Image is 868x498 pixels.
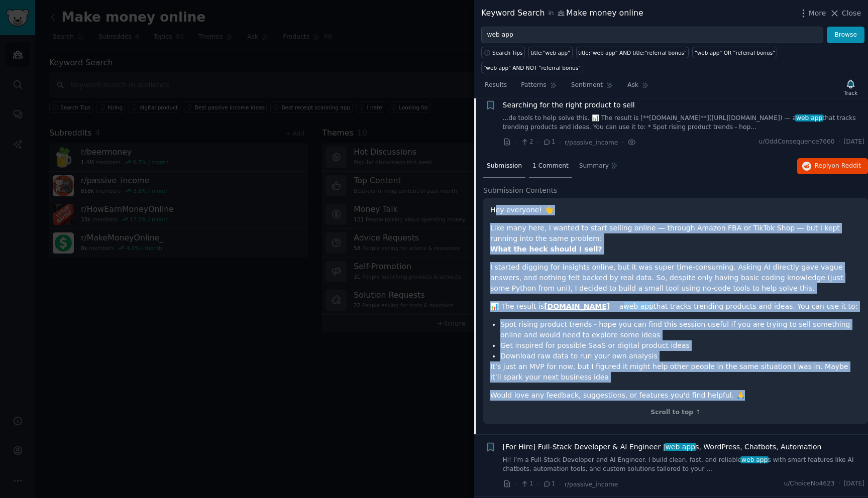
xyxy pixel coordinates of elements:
button: Search Tips [481,47,525,58]
span: Summary [579,162,609,171]
span: web app [740,456,769,463]
span: 1 [542,479,555,488]
div: Scroll to top ↑ [490,408,861,417]
span: Results [485,81,507,90]
span: Ask [627,81,638,90]
a: Hi! I’m a Full-Stack Developer and AI Engineer. I build clean, fast, and reliableweb apps with sm... [503,456,865,473]
span: Patterns [521,81,546,90]
p: 📊 The result is — a that tracks trending products and ideas. You can use it to: [490,301,861,312]
a: Ask [624,77,653,98]
span: web app [665,443,696,451]
span: r/passive_income [565,481,618,488]
a: "web app" AND NOT "referral bonus" [481,62,583,73]
p: Hey everyone! 👋 [490,205,861,215]
div: Keyword Search Make money online [481,7,643,20]
span: Submission [487,162,522,171]
span: in [548,9,554,18]
span: web app [795,114,823,121]
span: u/OddConsequence7660 [759,138,835,147]
a: [DOMAIN_NAME] [544,302,610,310]
span: · [559,137,561,148]
span: u/ChoiceNo4623 [784,479,834,488]
a: ...de tools to help solve this. 📊 The result is [**[DOMAIN_NAME]**]([URL][DOMAIN_NAME]) — aweb ap... [503,114,865,132]
a: title:"web app" AND title:"referral bonus" [576,47,689,58]
span: 1 Comment [532,162,569,171]
span: [DATE] [844,479,864,488]
span: · [621,137,623,148]
span: · [537,479,539,489]
span: · [515,137,517,148]
div: title:"web app" [531,49,571,56]
li: Spot rising product trends - hope you can find this session useful if you are trying to sell some... [500,319,861,340]
span: Search Tips [492,49,523,56]
span: · [515,479,517,489]
strong: What the heck should I sell? [490,245,602,253]
a: title:"web app" [528,47,573,58]
a: [For Hire] Full-Stack Developer & AI Engineer |web apps, WordPress, Chatbots, Automation [503,442,822,452]
a: Sentiment [568,77,617,98]
div: title:"web app" AND title:"referral bonus" [578,49,687,56]
span: Reply [815,162,861,171]
span: web app [623,302,655,310]
span: [For Hire] Full-Stack Developer & AI Engineer | s, WordPress, Chatbots, Automation [503,442,822,452]
button: Track [840,77,861,98]
span: · [559,479,561,489]
div: "web app" OR "referral bonus" [695,49,775,56]
span: 1 [520,479,533,488]
span: More [809,8,826,19]
span: · [537,137,539,148]
li: Download raw data to run your own analysis [500,351,861,361]
button: Replyon Reddit [797,158,868,174]
p: Would love any feedback, suggestions, or features you'd find helpful. 🙏 [490,390,861,401]
p: I started digging for insights online, but it was super time-consuming. Asking AI directly gave v... [490,262,861,294]
a: Results [481,77,510,98]
span: [DATE] [844,138,864,147]
p: Like many here, I wanted to start selling online — through Amazon FBA or TikTok Shop — but I kept... [490,223,861,255]
a: "web app" OR "referral bonus" [692,47,777,58]
input: Try a keyword related to your business [481,27,823,44]
a: Patterns [517,77,560,98]
span: · [838,479,840,488]
div: "web app" AND NOT "referral bonus" [484,64,581,71]
button: More [798,8,826,19]
p: It’s just an MVP for now, but I figured it might help other people in the same situation I was in... [490,361,861,383]
li: Get inspired for possible SaaS or digital product ideas [500,340,861,351]
span: 2 [520,138,533,147]
a: Searching for the right product to sell [503,100,635,110]
span: on Reddit [832,162,861,169]
span: r/passive_income [565,139,618,146]
span: · [838,138,840,147]
button: Browse [827,27,864,44]
span: Close [842,8,861,19]
div: Track [844,89,857,96]
span: Sentiment [571,81,603,90]
span: Submission Contents [483,185,558,196]
button: Close [829,8,861,19]
span: 1 [542,138,555,147]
